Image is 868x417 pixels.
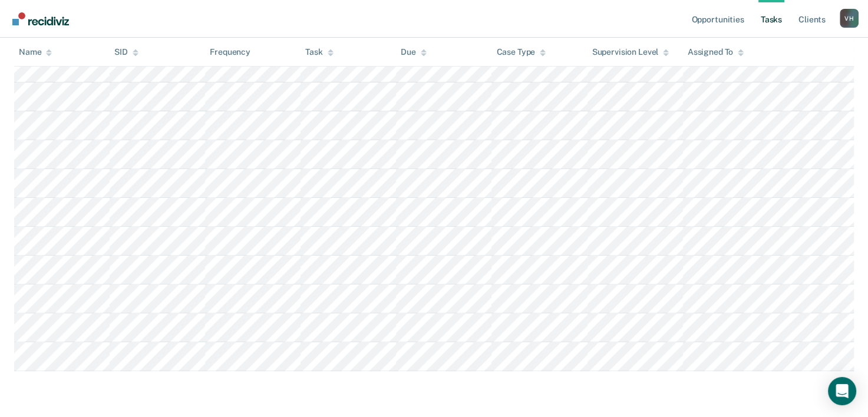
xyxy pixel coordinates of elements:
[12,12,69,25] img: Recidiviz
[592,47,669,57] div: Supervision Level
[840,9,859,28] div: V H
[114,47,138,57] div: SID
[210,47,250,57] div: Frequency
[840,9,859,28] button: Profile dropdown button
[19,47,52,57] div: Name
[305,47,333,57] div: Task
[828,377,856,405] div: Open Intercom Messenger
[496,47,546,57] div: Case Type
[688,47,744,57] div: Assigned To
[401,47,427,57] div: Due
